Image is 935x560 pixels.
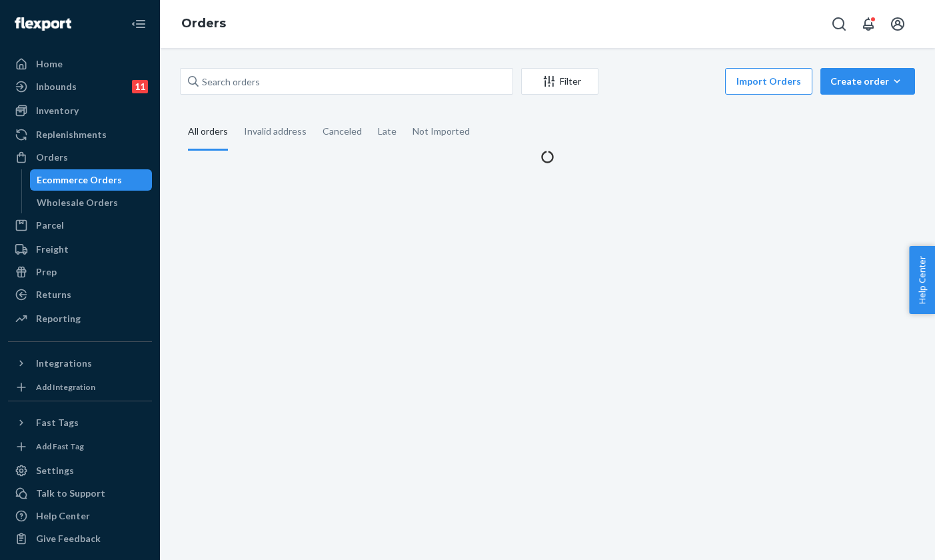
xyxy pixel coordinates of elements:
a: Ecommerce Orders [30,169,153,191]
div: Parcel [36,219,64,232]
button: Fast Tags [8,412,152,433]
div: Replenishments [36,128,107,141]
div: Inventory [36,104,79,117]
div: Integrations [36,357,92,370]
div: Add Integration [36,381,95,393]
div: Ecommerce Orders [37,173,122,187]
a: Prep [8,261,152,283]
button: Create order [820,68,915,95]
div: Talk to Support [36,487,105,500]
a: Replenishments [8,124,152,145]
div: Reporting [36,312,81,325]
input: Search orders [180,68,513,95]
img: Flexport logo [15,17,71,31]
button: Close Navigation [125,11,152,37]
div: Prep [36,265,57,279]
div: Add Fast Tag [36,441,84,452]
button: Open Search Box [826,11,852,37]
div: Settings [36,464,74,477]
a: Add Integration [8,379,152,395]
a: Help Center [8,505,152,527]
button: Filter [521,68,598,95]
a: Orders [181,16,226,31]
div: Wholesale Orders [37,196,118,209]
div: Inbounds [36,80,77,93]
a: Orders [8,147,152,168]
div: Create order [830,75,905,88]
button: Open account menu [884,11,911,37]
div: Home [36,57,63,71]
ol: breadcrumbs [171,5,237,43]
a: Settings [8,460,152,481]
div: Invalid address [244,114,307,149]
a: Returns [8,284,152,305]
div: Give Feedback [36,532,101,545]
div: 11 [132,80,148,93]
button: Import Orders [725,68,812,95]
a: Talk to Support [8,483,152,504]
div: Not Imported [413,114,470,149]
a: Home [8,53,152,75]
div: Late [378,114,397,149]
a: Inbounds11 [8,76,152,97]
div: Filter [522,75,598,88]
button: Open notifications [855,11,882,37]
div: Fast Tags [36,416,79,429]
button: Give Feedback [8,528,152,549]
div: All orders [188,114,228,151]
a: Wholesale Orders [30,192,153,213]
div: Orders [36,151,68,164]
a: Freight [8,239,152,260]
button: Help Center [909,246,935,314]
a: Add Fast Tag [8,439,152,455]
div: Help Center [36,509,90,523]
div: Canceled [323,114,362,149]
div: Freight [36,243,69,256]
a: Parcel [8,215,152,236]
a: Reporting [8,308,152,329]
button: Integrations [8,353,152,374]
div: Returns [36,288,71,301]
a: Inventory [8,100,152,121]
